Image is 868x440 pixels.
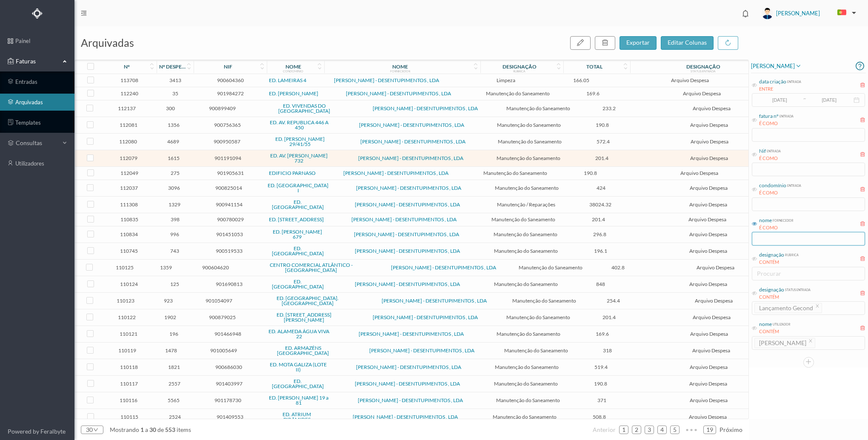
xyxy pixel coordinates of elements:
span: 1821 [158,364,190,370]
div: fatura nº [759,112,779,120]
span: 572.4 [572,138,634,145]
span: 110122 [103,314,151,320]
a: ED. ALAMEDA ÁGUA VIVA 22 [268,328,329,340]
span: 901005649 [191,347,257,354]
a: 1 [620,423,628,436]
span: Manutenção do Saneamento [501,105,575,111]
span: 318 [577,347,637,354]
span: Arquivo Despesa [637,397,781,403]
span: Arquivo Despesa [638,138,781,145]
span: arquivadas [81,36,134,49]
li: 1 [619,426,628,434]
span: Arquivo Despesa [637,155,781,161]
span: Manutenção do Saneamento [501,314,575,320]
span: Arquivo Despesa [635,231,780,237]
a: ED. [GEOGRAPHIC_DATA] [272,245,324,257]
button: editar colunas [661,36,714,50]
span: 900604360 [196,77,265,83]
span: 111308 [104,201,154,208]
span: 900604620 [185,264,246,271]
span: 110115 [104,414,154,420]
span: Manutenção do Saneamento [487,380,565,387]
span: 38024.32 [569,201,632,208]
span: Manutenção do Saneamento [476,170,554,176]
button: exportar [620,36,657,50]
span: 112049 [104,170,154,176]
span: 1478 [155,347,186,354]
span: 743 [158,248,191,254]
a: ED. [STREET_ADDRESS] [269,216,324,223]
li: 19 [703,426,716,434]
span: Arquivo Despesa [637,331,781,337]
span: 201.4 [571,155,633,161]
div: nome [759,320,772,328]
span: Manutenção do Saneamento [488,185,565,191]
span: 110124 [104,281,154,287]
span: Arquivo Despesa [636,364,780,370]
a: [PERSON_NAME] - DESENTUPIMENTOS , LDA [355,281,460,287]
a: CENTRO COMERCIAL ATLÂNTICO - [GEOGRAPHIC_DATA] [270,262,353,273]
span: 901905631 [196,170,265,176]
span: 110117 [104,380,154,387]
div: 30 [86,423,93,436]
span: Arquivo Despesa [636,380,780,387]
span: 110121 [104,331,154,337]
a: [PERSON_NAME] - DESENTUPIMENTOS , LDA [351,216,457,223]
span: 125 [158,281,191,287]
span: Manutenção do Saneamento [490,122,567,128]
a: ED. VIVENDAS DO [GEOGRAPHIC_DATA] [278,103,330,114]
span: 371 [571,397,633,403]
button: PT [831,6,859,20]
span: Manutenção do Saneamento [490,155,567,161]
span: Arquivo Despesa [643,105,781,111]
span: 901054097 [188,297,251,304]
span: Manutenção do Saneamento [490,331,567,337]
div: data criação [759,78,786,86]
span: Manutenção do Saneamento [508,297,580,304]
div: entrada [786,182,801,188]
div: fornecedor [772,217,794,223]
span: Arquivo Despesa [634,216,780,223]
span: 110118 [104,364,154,370]
a: ED. [PERSON_NAME] [269,90,318,97]
a: [PERSON_NAME] - DESENTUPIMENTOS , LDA [359,122,464,128]
span: Manutenção do Saneamento [489,397,566,403]
span: consultas [16,139,58,147]
span: 112137 [103,105,151,111]
a: 19 [704,423,716,436]
a: ED. [PERSON_NAME] 679 [273,229,322,240]
div: CONTÉM [759,259,799,266]
li: 4 [657,426,667,434]
span: próximo [720,426,742,433]
span: 1359 [151,264,181,271]
a: 3 [645,423,654,436]
img: Logo [32,8,43,19]
span: 424 [570,185,632,191]
i: icon: bell [740,8,751,19]
span: 190.8 [559,170,622,176]
span: 35 [159,90,191,97]
span: 900519533 [195,248,263,254]
a: 5 [671,423,679,436]
span: 112037 [104,185,154,191]
div: CONTÉM [759,294,811,301]
a: [PERSON_NAME] - DESENTUPIMENTOS , LDA [360,138,465,145]
a: [PERSON_NAME] - DESENTUPIMENTOS , LDA [355,380,460,387]
span: 113708 [104,77,154,83]
span: Faturas [14,57,60,66]
span: 300 [155,105,186,111]
span: 901191094 [194,155,262,161]
a: [PERSON_NAME] - DESENTUPIMENTOS , LDA [358,397,463,403]
a: [PERSON_NAME] - DESENTUPIMENTOS , LDA [355,248,460,254]
span: 1615 [157,155,190,161]
span: 1356 [157,122,189,128]
div: utilizador [772,320,791,327]
div: É COMO [759,120,794,127]
a: ED. [GEOGRAPHIC_DATA] [272,199,324,210]
span: 30 [148,426,157,433]
span: 110834 [104,231,154,237]
span: mostrando [110,426,139,433]
div: condomínio [283,69,303,73]
span: 110125 [102,264,147,271]
span: 112240 [104,90,154,97]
